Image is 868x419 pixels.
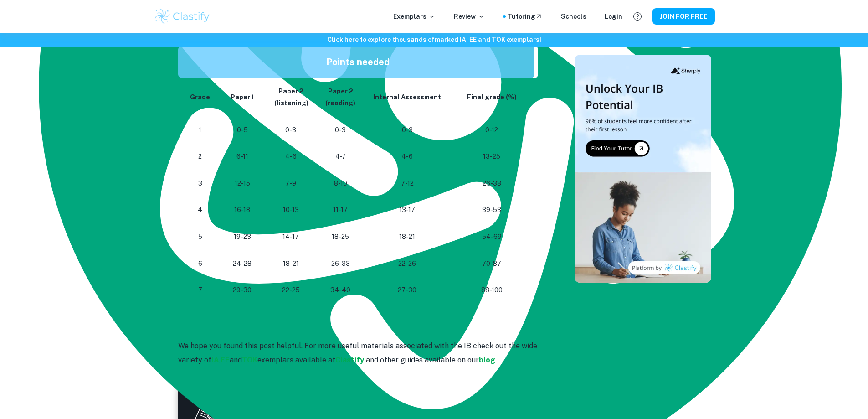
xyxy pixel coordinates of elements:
a: Schools [561,11,586,21]
a: IA [211,356,219,364]
p: 1 [189,124,211,136]
p: 34-40 [323,284,358,296]
strong: Paper 1 [231,93,254,101]
strong: Paper 2 (reading) [325,88,355,107]
p: 0-12 [457,124,527,136]
p: 13-25 [457,150,527,163]
p: 16-18 [226,204,258,216]
p: 14-17 [273,231,308,243]
p: 0-3 [372,124,442,136]
p: 8-10 [323,177,358,190]
p: 7-9 [273,177,308,190]
img: Clastify logo [154,7,211,26]
a: Login [605,11,622,21]
a: Tutoring [508,11,543,21]
p: 4-6 [372,150,442,163]
a: TOK [242,356,257,364]
p: 13-17 [372,204,442,216]
strong: Paper 2 (listening) [273,88,308,107]
a: Clastify [335,356,366,364]
h6: Click here to explore thousands of marked IA, EE and TOK exemplars ! [2,35,866,45]
p: 22-25 [273,284,308,296]
p: 22-26 [372,258,442,270]
strong: Internal Assessment [373,93,441,101]
p: We hope you found this post helpful. For more useful materials associated with the IB check out t... [178,339,543,367]
p: 26-38 [457,177,527,190]
p: 2 [189,150,211,163]
p: 6 [189,258,211,270]
strong: Final grade (%) [467,93,517,101]
p: 10-13 [273,204,308,216]
p: 11-17 [323,204,358,216]
p: 5 [189,231,211,243]
p: 7 [189,284,211,296]
p: 88-100 [457,284,527,296]
button: JOIN FOR FREE [652,8,715,25]
p: 0-5 [226,124,258,136]
p: 6-11 [226,150,258,163]
p: 27-30 [372,284,442,296]
a: blog [479,356,495,364]
p: 4 [189,204,211,216]
p: 0-3 [273,124,308,136]
p: 18-21 [372,231,442,243]
p: 26-33 [323,258,358,270]
p: 4-7 [323,150,358,163]
p: 70-87 [457,258,527,270]
p: 12-15 [226,177,258,190]
p: 29-30 [226,284,258,296]
strong: Grade [190,93,210,101]
p: 39-53 [457,204,527,216]
a: EE [221,356,230,364]
p: 24-28 [226,258,258,270]
p: 19-23 [226,231,258,243]
p: 18-21 [273,258,308,270]
strong: Points needed [326,57,390,67]
strong: Clastify [335,356,364,364]
p: 7-12 [372,177,442,190]
button: Help and Feedback [630,9,645,24]
p: 0-3 [323,124,358,136]
img: Thumbnail [575,55,711,283]
p: 3 [189,177,211,190]
p: 54-69 [457,231,527,243]
p: Review [454,11,485,21]
p: Exemplars [393,11,436,21]
p: 18-25 [323,231,358,243]
p: 4-6 [273,150,308,163]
